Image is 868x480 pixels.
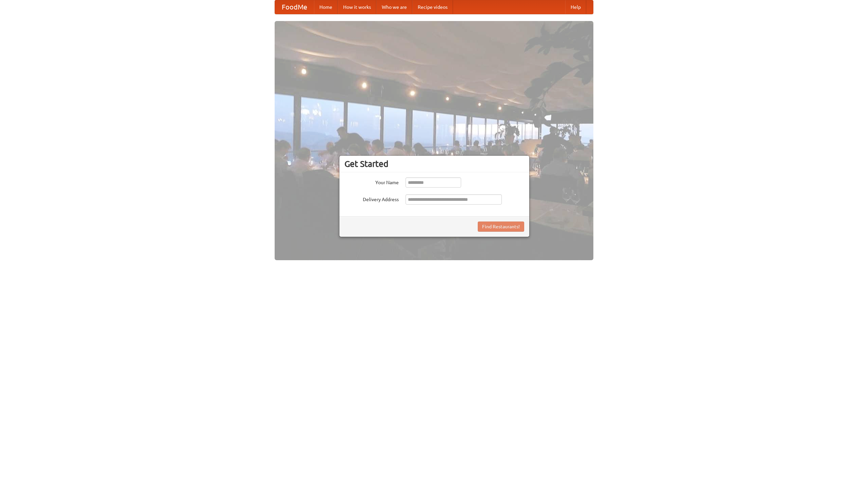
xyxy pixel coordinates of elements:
h3: Get Started [344,159,524,169]
a: Home [314,0,338,14]
a: FoodMe [275,0,314,14]
a: Who we are [376,0,412,14]
button: Find Restaurants! [478,222,524,232]
a: How it works [338,0,376,14]
a: Help [565,0,586,14]
label: Delivery Address [344,194,399,203]
a: Recipe videos [412,0,453,14]
label: Your Name [344,177,399,186]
